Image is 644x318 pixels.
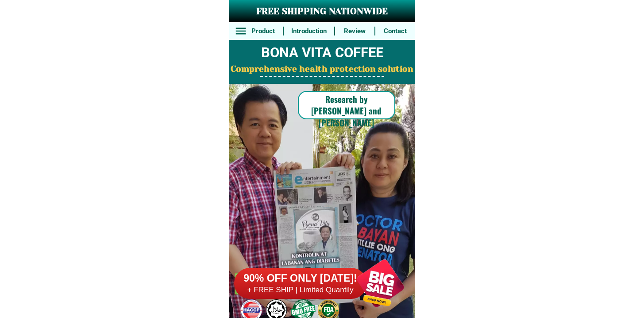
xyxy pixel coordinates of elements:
h6: 90% OFF ONLY [DATE]! [234,272,367,285]
h6: Product [248,26,278,36]
h6: Review [340,26,370,36]
h6: Research by [PERSON_NAME] and [PERSON_NAME] [298,93,395,129]
h2: BONA VITA COFFEE [229,43,415,63]
h3: FREE SHIPPING NATIONWIDE [229,5,415,18]
h2: Comprehensive health protection solution [229,63,415,76]
h6: Contact [380,26,410,36]
h6: Introduction [288,26,329,36]
h6: + FREE SHIP | Limited Quantily [234,285,367,295]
